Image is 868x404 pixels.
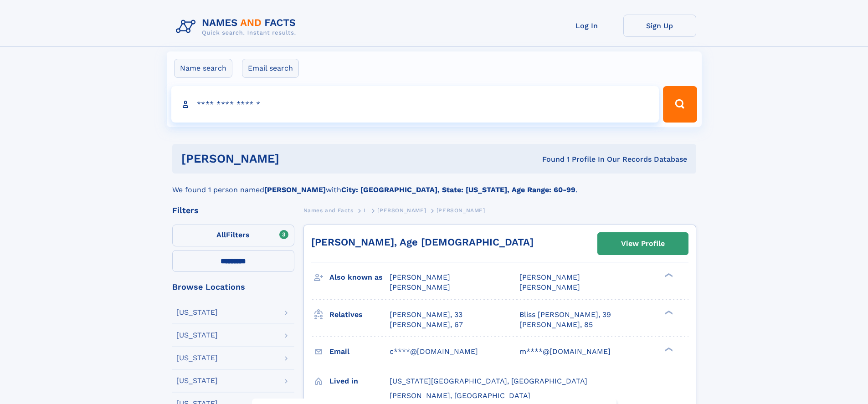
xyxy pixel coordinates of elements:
[519,283,580,291] span: [PERSON_NAME]
[172,174,696,195] div: We found 1 person named with .
[176,377,218,384] div: [US_STATE]
[176,309,218,316] div: [US_STATE]
[172,283,294,291] div: Browse Locations
[663,86,697,123] button: Search Button
[550,15,623,37] a: Log In
[621,233,665,254] div: View Profile
[176,354,218,362] div: [US_STATE]
[329,344,390,359] h3: Email
[519,273,580,281] span: [PERSON_NAME]
[623,15,696,37] a: Sign Up
[437,207,485,214] span: [PERSON_NAME]
[181,153,411,164] h1: [PERSON_NAME]
[390,273,450,281] span: [PERSON_NAME]
[411,154,687,164] div: Found 1 Profile In Our Records Database
[519,320,593,330] a: [PERSON_NAME], 85
[242,59,299,78] label: Email search
[311,236,534,248] a: [PERSON_NAME], Age [DEMOGRAPHIC_DATA]
[390,283,450,291] span: [PERSON_NAME]
[390,391,530,400] span: [PERSON_NAME], [GEOGRAPHIC_DATA]
[390,377,587,385] span: [US_STATE][GEOGRAPHIC_DATA], [GEOGRAPHIC_DATA]
[172,206,294,215] div: Filters
[663,272,673,278] div: ❯
[377,205,426,216] a: [PERSON_NAME]
[390,310,462,320] a: [PERSON_NAME], 33
[341,185,575,194] b: City: [GEOGRAPHIC_DATA], State: [US_STATE], Age Range: 60-99
[519,310,611,320] a: Bliss [PERSON_NAME], 39
[174,59,232,78] label: Name search
[264,185,326,194] b: [PERSON_NAME]
[329,270,390,285] h3: Also known as
[390,320,463,330] a: [PERSON_NAME], 67
[176,332,218,339] div: [US_STATE]
[364,205,367,216] a: L
[364,207,367,214] span: L
[172,15,303,39] img: Logo Names and Facts
[663,346,673,352] div: ❯
[171,86,659,123] input: search input
[598,233,688,255] a: View Profile
[172,225,294,246] label: Filters
[216,230,226,239] span: All
[329,373,390,389] h3: Lived in
[663,309,673,315] div: ❯
[303,205,354,216] a: Names and Facts
[377,207,426,214] span: [PERSON_NAME]
[329,307,390,322] h3: Relatives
